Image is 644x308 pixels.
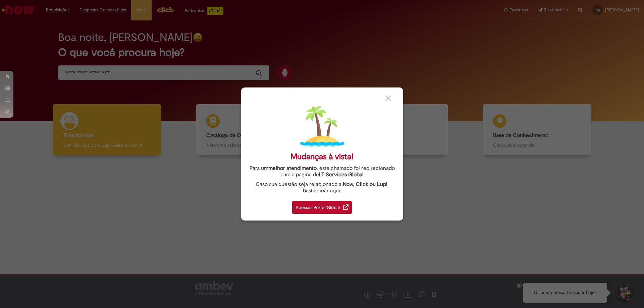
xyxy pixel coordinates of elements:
a: Acessar Portal Global [292,197,352,214]
strong: melhor atendimento [268,165,317,172]
div: Acessar Portal Global [292,201,352,214]
div: Caso sua questão seja relacionado a , basta . [246,181,398,194]
a: I.T Services Global [319,168,364,178]
img: island.png [300,105,344,148]
strong: .Now, Click ou Lupi [341,181,387,188]
div: Mudanças à vista! [290,152,354,162]
img: close_button_grey.png [385,95,391,101]
img: redirect_link.png [343,204,348,210]
div: Para um , este chamado foi redirecionado para a página de [246,165,398,178]
a: clicar aqui [315,184,340,194]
